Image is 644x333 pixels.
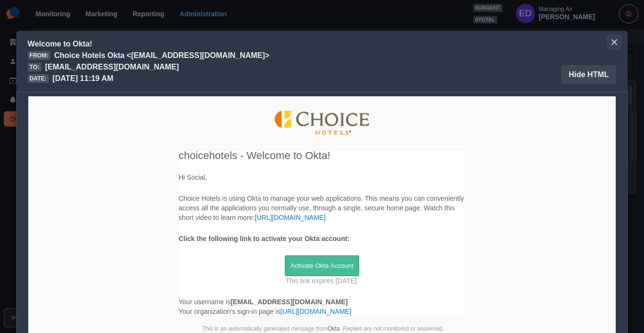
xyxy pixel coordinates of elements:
td: Hi Social, [178,161,466,182]
button: Hide HTML [561,65,617,84]
td: Choice Hotels is using Okta to manage your web applications. This means you can conveniently acce... [178,182,466,222]
p: Welcome to Okta! [28,38,269,50]
td: choicehotels - Welcome to Okta! [178,150,466,161]
a: [URL][DOMAIN_NAME] [255,214,326,221]
a: [URL][DOMAIN_NAME] [281,308,351,315]
img: fs01lm8cszWvDEBaR4x7 [275,111,369,135]
span: Activate Okta Account [290,262,353,269]
p: Choice Hotels Okta <[EMAIL_ADDRESS][DOMAIN_NAME]> [54,50,269,61]
p: [EMAIL_ADDRESS][DOMAIN_NAME] [45,61,179,73]
strong: [EMAIL_ADDRESS][DOMAIN_NAME] [231,298,348,306]
td: This link expires [DATE]. [285,276,359,286]
strong: Click the following link to activate your Okta account: [179,235,350,242]
span: From: [28,51,50,60]
span: To: [28,63,41,71]
button: Close [607,34,622,50]
a: Activate Okta Account [290,262,353,269]
span: Date: [28,74,49,83]
td: Your username is Your organization's sign-in page is [178,286,466,317]
p: [DATE] 11:19 AM [52,73,113,84]
a: Okta [328,325,340,332]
